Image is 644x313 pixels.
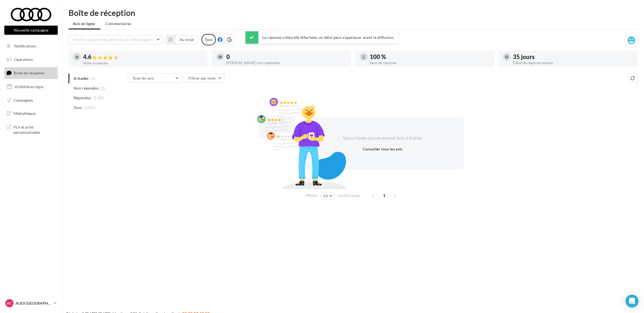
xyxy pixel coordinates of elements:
span: 10 [323,194,328,198]
div: Taux de réponse [370,61,490,65]
span: Notifications [14,44,36,48]
button: Filtrer par note [184,74,224,83]
button: Consulter tous les avis [361,146,405,152]
span: PLV et print personnalisable [13,123,56,135]
div: Vous n'avez aucun nouvel avis à traiter [336,135,429,142]
span: résultats/page [338,193,360,198]
div: La réponse a bien été effectuée, un délai peut s’appliquer avant la diffusion. [245,31,398,44]
span: Tous [74,105,82,110]
a: Médiathèque [3,108,59,119]
button: 10 [321,192,335,200]
button: Notifications [3,40,57,52]
button: Au total [166,35,199,44]
div: Note moyenne [83,61,203,65]
span: Campagnes [13,98,33,102]
span: Choisir un point de vente ou un code magasin [73,37,153,42]
a: Campagnes [3,95,59,106]
div: 0 [226,54,346,60]
span: 1 [380,191,389,200]
span: (1381) [84,105,95,110]
button: Au total [175,35,199,44]
span: Visibilité en ligne [15,84,43,89]
div: 35 jours [513,54,633,60]
div: 4.6 [83,54,203,60]
button: Choisir un point de vente ou un code magasin [69,35,163,44]
button: Nouvelle campagne [4,26,58,35]
span: (1380) [93,96,104,100]
div: Open Intercom Messenger [626,295,639,308]
span: Afficher [306,193,318,198]
span: Répondus [74,95,91,101]
a: Boîte de réception [3,67,59,79]
span: Médiathèque [13,111,36,116]
a: Opérations [3,54,59,65]
span: Boîte de réception [14,71,45,75]
div: Tous [202,34,216,45]
div: Délai de réponse moyen [513,61,633,65]
div: [PERSON_NAME] non répondus [226,61,346,65]
span: (1) [101,86,105,90]
span: AC [7,301,12,306]
div: Boîte de réception [69,9,638,17]
a: AC AUDI [GEOGRAPHIC_DATA] [4,298,58,308]
a: PLV et print personnalisable [3,121,59,137]
button: Tous les avis [128,74,182,83]
a: Visibilité en ligne [3,81,59,92]
span: Tous les avis [132,76,154,80]
p: AUDI [GEOGRAPHIC_DATA] [16,301,52,306]
span: Opérations [14,57,33,62]
div: 100 % [370,54,490,60]
span: Non répondus [74,85,99,91]
span: Commentaires [105,21,131,26]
